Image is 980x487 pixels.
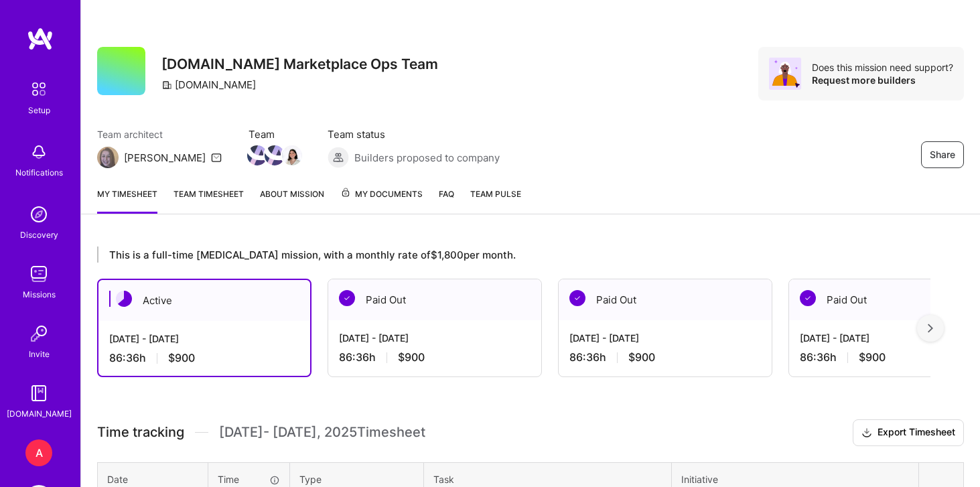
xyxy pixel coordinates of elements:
[769,58,801,90] img: Avatar
[15,165,63,180] div: Notifications
[921,141,964,168] button: Share
[173,187,244,214] a: Team timesheet
[339,290,355,306] img: Paid Out
[328,127,500,141] span: Team status
[25,320,52,347] img: Invite
[339,331,531,345] div: [DATE] - [DATE]
[340,187,423,202] span: My Documents
[97,187,157,214] a: My timesheet
[109,332,299,346] div: [DATE] - [DATE]
[97,147,119,168] img: Team Architect
[800,290,816,306] img: Paid Out
[161,56,438,72] h3: [DOMAIN_NAME] Marketplace Ops Team
[211,152,222,163] i: icon Mail
[470,187,521,214] a: Team Pulse
[681,472,909,486] div: Initiative
[25,439,52,466] div: A
[339,350,531,364] div: 86:36 h
[218,472,280,486] div: Time
[260,187,324,214] a: About Mission
[559,279,772,320] div: Paid Out
[25,380,52,407] img: guide book
[27,27,54,51] img: logo
[328,147,349,168] img: Builders proposed to company
[859,350,886,364] span: $900
[812,74,953,86] div: Request more builders
[22,439,56,466] a: A
[20,228,58,242] div: Discovery
[282,145,302,165] img: Team Member Avatar
[219,424,425,441] span: [DATE] - [DATE] , 2025 Timesheet
[28,103,50,117] div: Setup
[328,279,541,320] div: Paid Out
[569,290,585,306] img: Paid Out
[928,324,933,333] img: right
[97,247,930,263] div: This is a full-time [MEDICAL_DATA] mission, with a monthly rate of $1,800 per month.
[98,280,310,321] div: Active
[249,144,266,167] a: Team Member Avatar
[97,424,184,441] span: Time tracking
[25,75,53,103] img: setup
[7,407,72,421] div: [DOMAIN_NAME]
[812,61,953,74] div: Does this mission need support?
[439,187,454,214] a: FAQ
[29,347,50,361] div: Invite
[109,351,299,365] div: 86:36 h
[247,145,267,165] img: Team Member Avatar
[124,151,206,165] div: [PERSON_NAME]
[25,201,52,228] img: discovery
[470,189,521,199] span: Team Pulse
[116,291,132,307] img: Active
[628,350,655,364] span: $900
[265,145,285,165] img: Team Member Avatar
[861,426,872,440] i: icon Download
[283,144,301,167] a: Team Member Avatar
[97,127,222,141] span: Team architect
[853,419,964,446] button: Export Timesheet
[340,187,423,214] a: My Documents
[25,139,52,165] img: bell
[23,287,56,301] div: Missions
[354,151,500,165] span: Builders proposed to company
[266,144,283,167] a: Team Member Avatar
[398,350,425,364] span: $900
[930,148,955,161] span: Share
[161,80,172,90] i: icon CompanyGray
[161,78,256,92] div: [DOMAIN_NAME]
[249,127,301,141] span: Team
[569,350,761,364] div: 86:36 h
[569,331,761,345] div: [DATE] - [DATE]
[168,351,195,365] span: $900
[25,261,52,287] img: teamwork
